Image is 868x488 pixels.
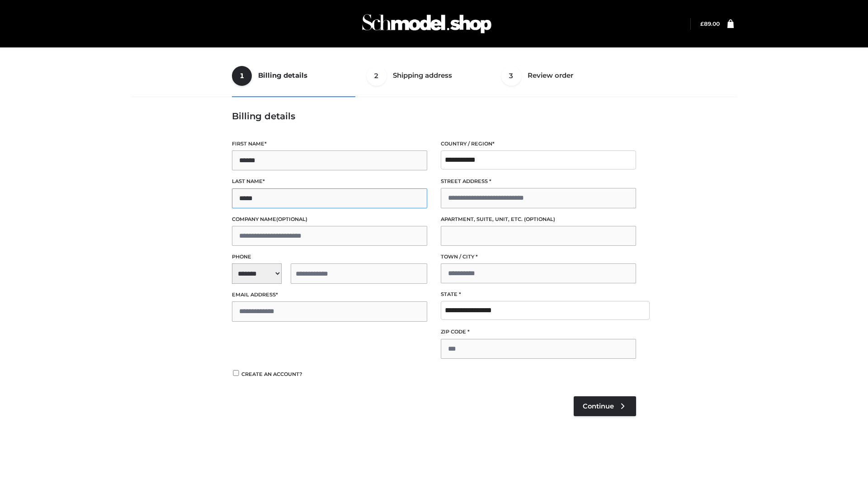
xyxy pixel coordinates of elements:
label: Last name [232,177,427,186]
label: Town / City [441,253,636,261]
label: First name [232,140,427,148]
label: Email address [232,291,427,299]
span: £ [700,20,704,27]
span: Create an account? [241,371,302,377]
label: Phone [232,253,427,261]
label: Company name [232,215,427,224]
label: Apartment, suite, unit, etc. [441,215,636,224]
span: (optional) [524,216,555,222]
label: ZIP Code [441,328,636,336]
img: Schmodel Admin 964 [359,6,495,42]
input: Create an account? [232,370,240,376]
a: Continue [574,396,636,416]
h3: Billing details [232,111,636,122]
label: Country / Region [441,140,636,148]
label: State [441,290,636,299]
span: (optional) [276,216,307,222]
span: Continue [583,402,614,410]
label: Street address [441,177,636,186]
a: £89.00 [700,20,720,27]
bdi: 89.00 [700,20,720,27]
